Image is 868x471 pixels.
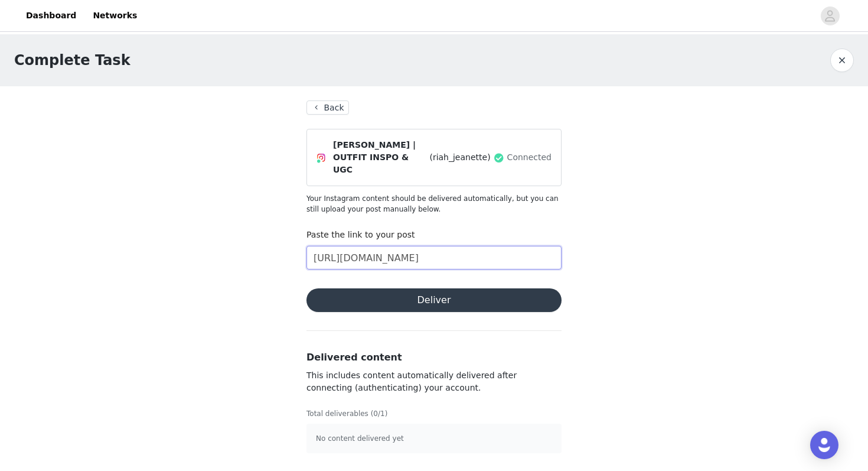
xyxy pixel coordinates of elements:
div: avatar [824,7,836,25]
span: (riah_jeanette) [429,151,490,164]
p: Your Instagram content should be delivered automatically, but you can still upload your post manu... [306,193,562,215]
img: Instagram Icon [316,153,326,163]
h1: Complete Task [14,50,130,71]
h3: Delivered content [306,350,562,365]
span: [PERSON_NAME] | OUTFIT INSPO & UGC [333,139,427,176]
input: Paste the link to your content here [306,246,562,269]
div: Open Intercom Messenger [810,431,838,459]
p: Total deliverables (0/1) [306,408,562,419]
a: Dashboard [19,2,83,29]
button: Back [306,100,349,115]
span: This includes content automatically delivered after connecting (authenticating) your account. [306,371,517,392]
span: Connected [507,151,552,164]
label: Paste the link to your post [306,230,415,239]
button: Deliver [306,288,562,312]
a: Networks [86,2,144,29]
p: No content delivered yet [316,433,552,444]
